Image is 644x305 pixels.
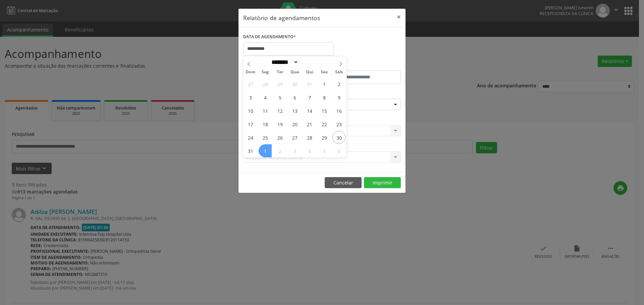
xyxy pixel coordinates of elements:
[259,91,272,104] span: Agosto 4, 2025
[303,131,316,144] span: Agosto 28, 2025
[332,91,345,104] span: Agosto 9, 2025
[273,104,286,117] span: Agosto 12, 2025
[243,70,258,74] span: Dom
[332,104,345,117] span: Agosto 16, 2025
[318,91,331,104] span: Agosto 8, 2025
[259,77,272,90] span: Julho 28, 2025
[325,177,362,188] button: Cancelar
[288,104,301,117] span: Agosto 13, 2025
[303,104,316,117] span: Agosto 14, 2025
[273,77,286,90] span: Julho 29, 2025
[392,9,406,25] button: Close
[273,144,286,157] span: Setembro 2, 2025
[318,77,331,90] span: Agosto 1, 2025
[318,131,331,144] span: Agosto 29, 2025
[244,104,257,117] span: Agosto 10, 2025
[318,144,331,157] span: Setembro 5, 2025
[288,131,301,144] span: Agosto 27, 2025
[273,131,286,144] span: Agosto 26, 2025
[259,118,272,131] span: Agosto 18, 2025
[244,118,257,131] span: Agosto 17, 2025
[273,70,287,74] span: Ter
[273,118,286,131] span: Agosto 19, 2025
[318,104,331,117] span: Agosto 15, 2025
[332,77,345,90] span: Agosto 2, 2025
[324,60,401,71] label: ATÉ
[288,144,301,157] span: Setembro 3, 2025
[303,91,316,104] span: Agosto 7, 2025
[288,77,301,90] span: Julho 30, 2025
[258,70,273,74] span: Seg
[318,118,331,131] span: Agosto 22, 2025
[317,70,332,74] span: Sex
[303,144,316,157] span: Setembro 4, 2025
[259,144,272,157] span: Setembro 1, 2025
[299,59,321,66] input: Year
[243,13,320,22] h5: Relatório de agendamentos
[332,131,345,144] span: Agosto 30, 2025
[288,91,301,104] span: Agosto 6, 2025
[273,91,286,104] span: Agosto 5, 2025
[287,70,302,74] span: Qua
[244,77,257,90] span: Julho 27, 2025
[259,104,272,117] span: Agosto 11, 2025
[269,59,299,66] select: Month
[243,32,296,42] label: DATA DE AGENDAMENTO
[332,118,345,131] span: Agosto 23, 2025
[303,118,316,131] span: Agosto 21, 2025
[244,91,257,104] span: Agosto 3, 2025
[259,131,272,144] span: Agosto 25, 2025
[332,70,346,74] span: Sáb
[332,144,345,157] span: Setembro 6, 2025
[302,70,317,74] span: Qui
[303,77,316,90] span: Julho 31, 2025
[288,118,301,131] span: Agosto 20, 2025
[364,177,401,188] button: Imprimir
[244,144,257,157] span: Agosto 31, 2025
[244,131,257,144] span: Agosto 24, 2025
